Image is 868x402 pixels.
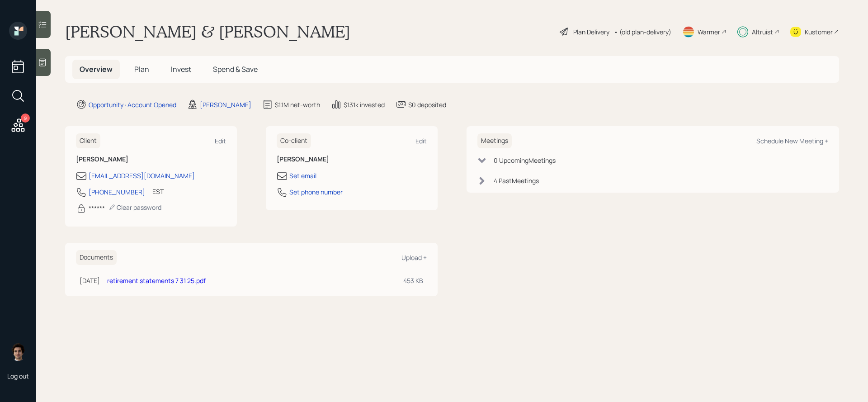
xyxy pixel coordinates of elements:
div: [PERSON_NAME] [200,100,251,109]
div: Set email [289,171,316,180]
span: Overview [80,64,113,74]
div: Kustomer [805,27,833,37]
div: Altruist [752,27,773,37]
div: [EMAIL_ADDRESS][DOMAIN_NAME] [89,171,195,180]
span: Spend & Save [213,64,258,74]
div: • (old plan-delivery) [614,27,671,37]
div: Upload + [401,253,427,262]
h6: [PERSON_NAME] [76,156,226,163]
img: harrison-schaefer-headshot-2.png [9,343,27,361]
h1: [PERSON_NAME] & [PERSON_NAME] [65,22,350,42]
h6: Documents [76,250,117,265]
div: 9 [21,114,30,123]
div: 0 Upcoming Meeting s [494,156,556,165]
span: Plan [134,64,149,74]
div: $131k invested [344,100,385,109]
div: EST [152,187,164,196]
div: Edit [415,137,427,145]
a: retirement statements 7 31 25.pdf [107,276,206,285]
h6: Co-client [277,133,311,148]
span: Invest [171,64,191,74]
h6: [PERSON_NAME] [277,156,427,163]
div: Opportunity · Account Opened [89,100,176,109]
div: $1.1M net-worth [275,100,320,109]
div: Edit [215,137,226,145]
div: 453 KB [403,276,423,285]
h6: Client [76,133,100,148]
div: Clear password [108,203,161,212]
div: Plan Delivery [573,27,609,37]
div: $0 deposited [408,100,446,109]
div: Schedule New Meeting + [756,137,828,145]
h6: Meetings [477,133,512,148]
div: 4 Past Meeting s [494,176,539,185]
div: Log out [7,372,29,380]
div: Warmer [698,27,720,37]
div: [PHONE_NUMBER] [89,187,145,197]
div: Set phone number [289,187,343,197]
div: [DATE] [80,276,100,285]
